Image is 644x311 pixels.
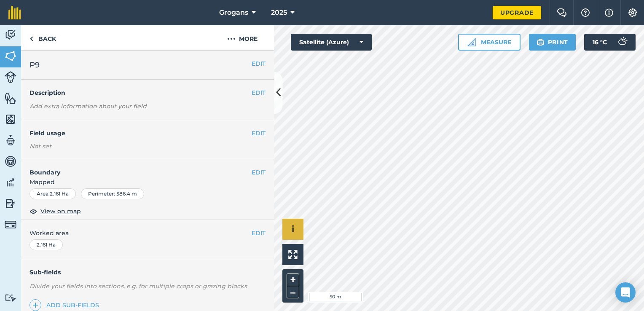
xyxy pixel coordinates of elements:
img: svg+xml;base64,PD94bWwgdmVyc2lvbj0iMS4wIiBlbmNvZGluZz0idXRmLTgiPz4KPCEtLSBHZW5lcmF0b3I6IEFkb2JlIE... [5,219,16,231]
img: svg+xml;base64,PD94bWwgdmVyc2lvbj0iMS4wIiBlbmNvZGluZz0idXRmLTgiPz4KPCEtLSBHZW5lcmF0b3I6IEFkb2JlIE... [5,29,16,41]
button: Measure [458,34,521,51]
img: svg+xml;base64,PD94bWwgdmVyc2lvbj0iMS4wIiBlbmNvZGluZz0idXRmLTgiPz4KPCEtLSBHZW5lcmF0b3I6IEFkb2JlIE... [5,155,16,168]
button: EDIT [252,228,266,238]
h4: Field usage [30,129,252,138]
div: 2.161 Ha [30,239,63,250]
button: More [211,25,274,50]
span: Grogans [219,8,248,18]
img: svg+xml;base64,PHN2ZyB4bWxucz0iaHR0cDovL3d3dy53My5vcmcvMjAwMC9zdmciIHdpZHRoPSIxOCIgaGVpZ2h0PSIyNC... [30,206,37,216]
h4: Boundary [21,159,252,177]
a: Add sub-fields [30,299,102,311]
img: svg+xml;base64,PHN2ZyB4bWxucz0iaHR0cDovL3d3dy53My5vcmcvMjAwMC9zdmciIHdpZHRoPSIxOSIgaGVpZ2h0PSIyNC... [537,37,545,47]
button: 16 °C [584,34,636,51]
h4: Description [30,88,266,97]
div: Open Intercom Messenger [615,282,636,303]
em: Add extra information about your field [30,102,147,110]
button: EDIT [252,168,266,177]
span: 16 ° C [593,34,607,51]
img: svg+xml;base64,PD94bWwgdmVyc2lvbj0iMS4wIiBlbmNvZGluZz0idXRmLTgiPz4KPCEtLSBHZW5lcmF0b3I6IEFkb2JlIE... [5,176,16,189]
span: 2025 [271,8,287,18]
a: Upgrade [493,6,541,19]
div: Not set [30,142,266,150]
span: View on map [40,206,81,216]
em: Divide your fields into sections, e.g. for multiple crops or grazing blocks [30,282,247,290]
img: A question mark icon [580,8,590,17]
img: svg+xml;base64,PD94bWwgdmVyc2lvbj0iMS4wIiBlbmNvZGluZz0idXRmLTgiPz4KPCEtLSBHZW5lcmF0b3I6IEFkb2JlIE... [5,71,16,83]
img: svg+xml;base64,PHN2ZyB4bWxucz0iaHR0cDovL3d3dy53My5vcmcvMjAwMC9zdmciIHdpZHRoPSIxNyIgaGVpZ2h0PSIxNy... [605,8,613,18]
img: svg+xml;base64,PHN2ZyB4bWxucz0iaHR0cDovL3d3dy53My5vcmcvMjAwMC9zdmciIHdpZHRoPSI1NiIgaGVpZ2h0PSI2MC... [5,50,16,62]
img: svg+xml;base64,PHN2ZyB4bWxucz0iaHR0cDovL3d3dy53My5vcmcvMjAwMC9zdmciIHdpZHRoPSIyMCIgaGVpZ2h0PSIyNC... [227,34,236,44]
div: Area : 2.161 Ha [30,188,76,199]
span: Mapped [21,177,274,187]
button: EDIT [252,88,266,97]
button: i [282,219,303,240]
img: Ruler icon [467,38,476,46]
button: View on map [30,206,81,216]
button: EDIT [252,59,266,68]
span: P9 [30,59,40,71]
img: Four arrows, one pointing top left, one top right, one bottom right and the last bottom left [288,250,298,259]
span: Worked area [30,228,266,238]
img: svg+xml;base64,PD94bWwgdmVyc2lvbj0iMS4wIiBlbmNvZGluZz0idXRmLTgiPz4KPCEtLSBHZW5lcmF0b3I6IEFkb2JlIE... [614,34,631,51]
img: svg+xml;base64,PHN2ZyB4bWxucz0iaHR0cDovL3d3dy53My5vcmcvMjAwMC9zdmciIHdpZHRoPSI5IiBoZWlnaHQ9IjI0Ii... [30,34,33,44]
button: EDIT [252,129,266,138]
span: i [292,224,294,234]
img: svg+xml;base64,PHN2ZyB4bWxucz0iaHR0cDovL3d3dy53My5vcmcvMjAwMC9zdmciIHdpZHRoPSI1NiIgaGVpZ2h0PSI2MC... [5,113,16,126]
button: – [287,286,299,298]
img: svg+xml;base64,PD94bWwgdmVyc2lvbj0iMS4wIiBlbmNvZGluZz0idXRmLTgiPz4KPCEtLSBHZW5lcmF0b3I6IEFkb2JlIE... [5,134,16,147]
button: + [287,273,299,286]
button: Print [529,34,576,51]
img: A cog icon [628,8,638,17]
img: svg+xml;base64,PD94bWwgdmVyc2lvbj0iMS4wIiBlbmNvZGluZz0idXRmLTgiPz4KPCEtLSBHZW5lcmF0b3I6IEFkb2JlIE... [5,197,16,210]
img: Two speech bubbles overlapping with the left bubble in the forefront [557,8,567,17]
button: Satellite (Azure) [291,34,372,51]
img: svg+xml;base64,PHN2ZyB4bWxucz0iaHR0cDovL3d3dy53My5vcmcvMjAwMC9zdmciIHdpZHRoPSI1NiIgaGVpZ2h0PSI2MC... [5,92,16,105]
a: Back [21,25,64,50]
img: svg+xml;base64,PD94bWwgdmVyc2lvbj0iMS4wIiBlbmNvZGluZz0idXRmLTgiPz4KPCEtLSBHZW5lcmF0b3I6IEFkb2JlIE... [5,294,16,302]
h4: Sub-fields [21,268,274,277]
div: Perimeter : 586.4 m [81,188,144,199]
img: fieldmargin Logo [8,6,21,19]
img: svg+xml;base64,PHN2ZyB4bWxucz0iaHR0cDovL3d3dy53My5vcmcvMjAwMC9zdmciIHdpZHRoPSIxNCIgaGVpZ2h0PSIyNC... [32,300,38,310]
